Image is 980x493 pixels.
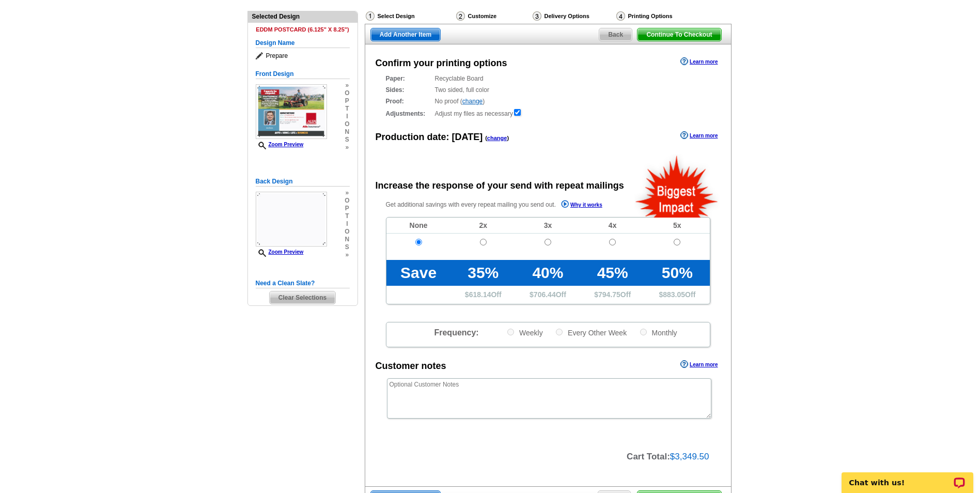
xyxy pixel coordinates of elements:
[434,328,478,337] span: Frequency:
[345,243,349,251] span: s
[580,218,645,234] td: 4x
[462,98,483,105] a: change
[645,286,709,304] td: $ Off
[452,132,483,142] span: [DATE]
[345,113,349,120] span: i
[516,218,580,234] td: 3x
[386,199,625,211] p: Get additional savings with every repeat mailing you send out.
[256,177,350,187] h5: Back Design
[345,105,349,113] span: t
[386,97,432,106] strong: Proof:
[345,82,349,89] span: »
[345,136,349,144] span: s
[680,57,718,66] a: Learn more
[645,218,709,234] td: 5x
[640,329,647,335] input: Monthly
[386,85,432,95] strong: Sides:
[386,109,432,118] strong: Adjustments:
[386,74,710,83] div: Recyclable Board
[487,135,507,141] a: change
[256,26,350,33] h4: EDDM Postcard (6.125" x 8.25")
[256,279,350,288] h5: Need a Clean Slate?
[386,85,710,95] div: Two sided, full color
[533,11,541,21] img: Delivery Options
[376,56,507,70] div: Confirm your printing options
[345,189,349,197] span: »
[507,329,514,335] input: Weekly
[370,28,441,41] a: Add Another Item
[598,290,620,299] span: 794.75
[639,328,677,337] label: Monthly
[345,120,349,128] span: o
[680,360,718,368] a: Learn more
[637,28,721,41] span: Continue To Checkout
[580,260,645,286] td: 45%
[366,11,375,21] img: Select Design
[386,218,451,234] td: None
[345,128,349,136] span: n
[345,97,349,105] span: p
[506,328,543,337] label: Weekly
[365,11,455,24] div: Select Design
[256,192,327,246] img: small-thumb.jpg
[634,154,720,218] img: biggestImpact.png
[248,11,357,21] div: Selected Design
[451,286,516,304] td: $ Off
[615,11,706,24] div: Printing Options
[256,249,304,255] a: Zoom Preview
[663,290,685,299] span: 883.05
[386,74,432,83] strong: Paper:
[561,200,602,211] a: Why it works
[555,328,627,337] label: Every Other Week
[516,260,580,286] td: 40%
[386,260,451,286] td: Save
[451,218,516,234] td: 2x
[469,290,491,299] span: 618.14
[256,84,327,139] img: small-thumb.jpg
[534,290,556,299] span: 706.44
[386,97,710,106] div: No proof ( )
[376,130,509,144] div: Production date:
[680,131,718,140] a: Learn more
[485,135,509,141] span: ( )
[645,260,709,286] td: 50%
[345,205,349,212] span: p
[532,11,615,24] div: Delivery Options
[516,286,580,304] td: $ Off
[256,51,350,61] span: Prepare
[345,144,349,151] span: »
[256,142,304,147] a: Zoom Preview
[345,197,349,205] span: o
[345,89,349,97] span: o
[345,228,349,236] span: o
[616,11,625,21] img: Printing Options & Summary
[376,179,624,193] div: Increase the response of your send with repeat mailings
[627,452,670,461] strong: Cart Total:
[386,108,710,118] div: Adjust my files as necessary
[455,11,532,24] div: Customize
[599,28,632,41] span: Back
[599,28,632,41] a: Back
[345,220,349,228] span: i
[345,212,349,220] span: t
[451,260,516,286] td: 35%
[270,291,335,304] span: Clear Selections
[345,251,349,259] span: »
[670,452,709,461] span: $3,349.50
[835,460,980,493] iframe: LiveChat chat widget
[345,236,349,243] span: n
[376,359,446,373] div: Customer notes
[556,329,563,335] input: Every Other Week
[580,286,645,304] td: $ Off
[256,38,350,48] h5: Design Name
[256,69,350,79] h5: Front Design
[456,11,465,21] img: Customize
